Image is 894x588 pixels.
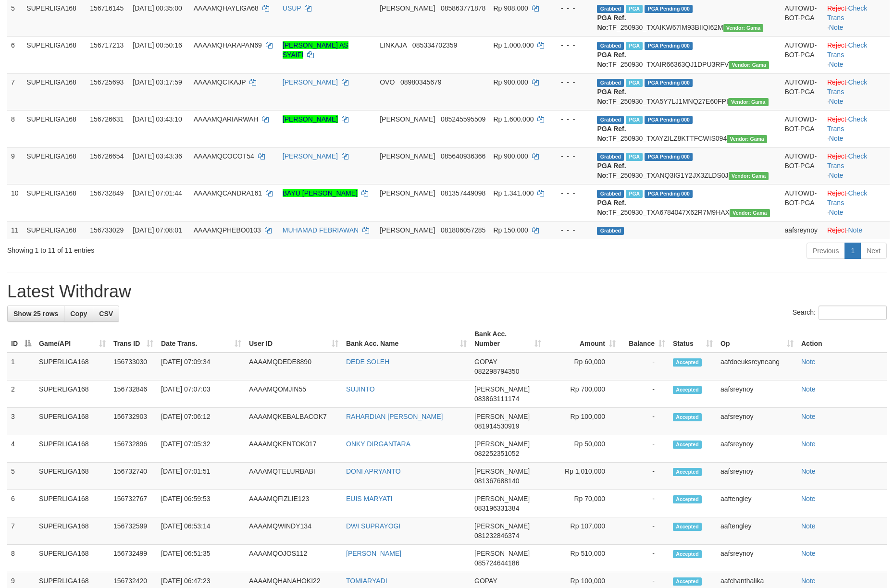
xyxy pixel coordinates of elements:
[283,78,338,86] a: [PERSON_NAME]
[474,532,519,539] span: Copy 081232846374 to clipboard
[474,577,497,585] span: GOPAY
[23,73,86,110] td: SUPERLIGA168
[23,110,86,147] td: SUPERLIGA168
[474,422,519,430] span: Copy 081914530919 to clipboard
[827,226,846,234] a: Reject
[64,306,93,322] a: Copy
[493,78,528,86] span: Rp 900.000
[35,545,110,572] td: SUPERLIGA168
[283,41,348,59] a: [PERSON_NAME] AS SYAIFI
[23,147,86,184] td: SUPERLIGA168
[829,98,844,105] a: Note
[90,152,124,160] span: 156726654
[645,42,693,50] span: PGA Pending
[626,116,643,124] span: Marked by aafchhiseyha
[133,4,182,12] span: [DATE] 00:35:00
[7,184,23,221] td: 10
[194,152,254,160] span: AAAAMQCOCOT54
[283,4,301,12] a: USUP
[346,467,401,475] a: DONI APRYANTO
[597,116,624,124] span: Grabbed
[7,545,35,572] td: 8
[493,4,528,12] span: Rp 908.000
[342,325,471,353] th: Bank Acc. Name: activate to sort column ascending
[781,184,823,221] td: AUTOWD-BOT-PGA
[860,243,887,259] a: Next
[593,36,781,73] td: TF_250930_TXAIR66363QJ1DPU3RFV
[380,4,435,12] span: [PERSON_NAME]
[441,189,485,197] span: Copy 081357449098 to clipboard
[597,125,626,142] b: PGA Ref. No:
[728,98,769,106] span: Vendor URL: https://trx31.1velocity.biz
[90,41,124,49] span: 156717213
[283,226,359,234] a: MUHAMAD FEBRIAWAN
[474,440,530,448] span: [PERSON_NAME]
[801,358,816,366] a: Note
[245,490,342,517] td: AAAAMQFIZLIE123
[400,78,442,86] span: Copy 08980345679 to clipboard
[673,495,702,503] span: Accepted
[380,115,435,123] span: [PERSON_NAME]
[844,243,861,259] a: 1
[35,490,110,517] td: SUPERLIGA168
[727,135,767,143] span: Vendor URL: https://trx31.1velocity.biz
[346,385,375,393] a: SUJINTO
[133,41,182,49] span: [DATE] 00:50:16
[669,325,717,353] th: Status: activate to sort column ascending
[673,468,702,476] span: Accepted
[597,199,626,216] b: PGA Ref. No:
[827,189,846,197] a: Reject
[7,463,35,490] td: 5
[23,184,86,221] td: SUPERLIGA168
[157,380,245,408] td: [DATE] 07:07:03
[723,24,764,32] span: Vendor URL: https://trx31.1velocity.biz
[157,517,245,545] td: [DATE] 06:53:14
[545,353,620,380] td: Rp 60,000
[717,435,797,463] td: aafsreynoy
[673,441,702,449] span: Accepted
[283,189,358,197] a: BAYU [PERSON_NAME]
[90,189,124,197] span: 156732849
[441,4,485,12] span: Copy 085863771878 to clipboard
[781,110,823,147] td: AUTOWD-BOT-PGA
[626,153,643,161] span: Marked by aafchhiseyha
[110,517,157,545] td: 156732599
[781,73,823,110] td: AUTOWD-BOT-PGA
[133,115,182,123] span: [DATE] 03:43:10
[552,3,589,13] div: - - -
[23,36,86,73] td: SUPERLIGA168
[474,367,519,375] span: Copy 082298794350 to clipboard
[157,435,245,463] td: [DATE] 07:05:32
[493,189,534,197] span: Rp 1.341.000
[7,353,35,380] td: 1
[848,226,862,234] a: Note
[823,110,890,147] td: · ·
[673,550,702,558] span: Accepted
[13,310,58,318] span: Show 25 rows
[645,190,693,198] span: PGA Pending
[474,358,497,366] span: GOPAY
[245,353,342,380] td: AAAAMQDEDE8890
[823,221,890,239] td: ·
[7,380,35,408] td: 2
[781,221,823,239] td: aafsreynoy
[90,115,124,123] span: 156726631
[7,306,64,322] a: Show 25 rows
[626,190,643,198] span: Marked by aafchhiseyha
[552,77,589,87] div: - - -
[133,226,182,234] span: [DATE] 07:08:01
[673,523,702,531] span: Accepted
[110,490,157,517] td: 156732767
[245,408,342,435] td: AAAAMQKEBALBACOK7
[545,490,620,517] td: Rp 70,000
[110,325,157,353] th: Trans ID: activate to sort column ascending
[245,517,342,545] td: AAAAMQWINDY134
[823,147,890,184] td: · ·
[620,545,669,572] td: -
[717,325,797,353] th: Op: activate to sort column ascending
[673,413,702,421] span: Accepted
[829,61,844,68] a: Note
[827,115,867,133] a: Check Trans
[827,78,846,86] a: Reject
[801,413,816,420] a: Note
